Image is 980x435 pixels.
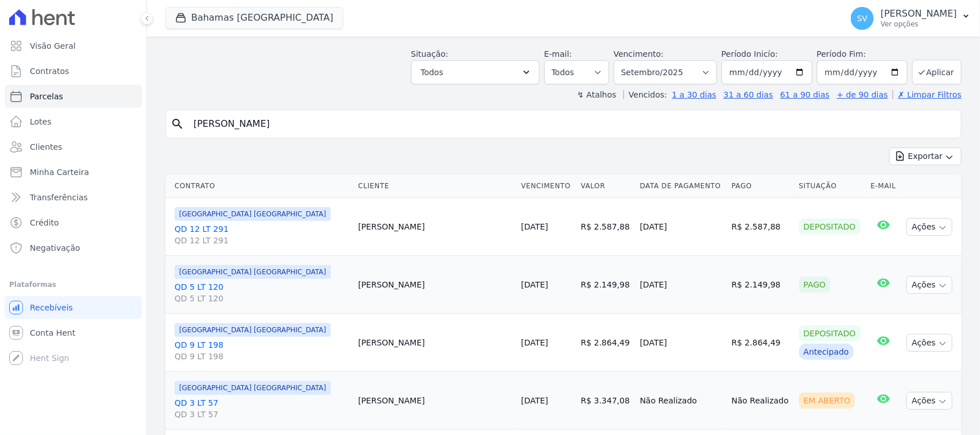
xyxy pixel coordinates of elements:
[576,314,636,372] td: R$ 2.864,49
[354,372,517,430] td: [PERSON_NAME]
[9,278,137,292] div: Plataformas
[421,65,443,79] span: Todos
[165,7,343,29] button: Bahamas [GEOGRAPHIC_DATA]
[623,90,667,99] label: Vencidos:
[175,293,349,304] span: QD 5 LT 120
[866,174,901,198] th: E-mail
[411,49,448,59] label: Situação:
[5,236,142,259] a: Negativação
[30,192,88,203] span: Transferências
[354,198,517,256] td: [PERSON_NAME]
[614,49,664,59] label: Vencimento:
[857,14,867,22] span: SV
[517,174,576,198] th: Vencimento
[576,198,636,256] td: R$ 2.587,88
[907,276,952,294] button: Ações
[30,116,52,127] span: Lotes
[5,321,142,344] a: Conta Hent
[723,90,773,99] a: 31 a 60 dias
[5,296,142,319] a: Recebíveis
[187,112,956,135] input: Buscar por nome do lote ou do cliente
[722,49,778,59] label: Período Inicío:
[881,8,957,20] p: [PERSON_NAME]
[354,174,517,198] th: Cliente
[795,174,866,198] th: Situação
[5,34,142,57] a: Visão Geral
[727,174,794,198] th: Pago
[175,265,331,279] span: [GEOGRAPHIC_DATA] [GEOGRAPHIC_DATA]
[171,117,184,131] i: search
[817,48,908,60] label: Período Fim:
[175,339,349,362] a: QD 9 LT 198QD 9 LT 198
[576,256,636,314] td: R$ 2.149,98
[30,242,80,254] span: Negativação
[175,323,331,337] span: [GEOGRAPHIC_DATA] [GEOGRAPHIC_DATA]
[799,277,831,293] div: Pago
[175,409,349,420] span: QD 3 LT 57
[636,256,727,314] td: [DATE]
[30,166,89,178] span: Minha Carteira
[30,217,59,228] span: Crédito
[889,147,962,165] button: Exportar
[636,372,727,430] td: Não Realizado
[521,338,548,347] a: [DATE]
[799,344,854,360] div: Antecipado
[893,90,962,99] a: ✗ Limpar Filtros
[576,372,636,430] td: R$ 3.347,08
[544,49,572,59] label: E-mail:
[5,186,142,209] a: Transferências
[165,174,354,198] th: Contrato
[175,281,349,304] a: QD 5 LT 120QD 5 LT 120
[912,60,962,84] button: Aplicar
[521,396,548,405] a: [DATE]
[636,174,727,198] th: Data de Pagamento
[799,219,861,235] div: Depositado
[5,110,142,133] a: Lotes
[175,235,349,246] span: QD 12 LT 291
[30,40,76,52] span: Visão Geral
[5,85,142,108] a: Parcelas
[354,314,517,372] td: [PERSON_NAME]
[672,90,716,99] a: 1 a 30 dias
[727,198,794,256] td: R$ 2.587,88
[907,218,952,236] button: Ações
[30,65,69,77] span: Contratos
[727,314,794,372] td: R$ 2.864,49
[175,397,349,420] a: QD 3 LT 57QD 3 LT 57
[175,223,349,246] a: QD 12 LT 291QD 12 LT 291
[727,256,794,314] td: R$ 2.149,98
[5,60,142,83] a: Contratos
[5,211,142,234] a: Crédito
[636,198,727,256] td: [DATE]
[799,393,855,409] div: Em Aberto
[30,91,63,102] span: Parcelas
[175,381,331,395] span: [GEOGRAPHIC_DATA] [GEOGRAPHIC_DATA]
[30,141,62,153] span: Clientes
[577,90,616,99] label: ↯ Atalhos
[907,392,952,410] button: Ações
[5,135,142,158] a: Clientes
[175,351,349,362] span: QD 9 LT 198
[780,90,830,99] a: 61 a 90 dias
[727,372,794,430] td: Não Realizado
[907,334,952,352] button: Ações
[521,222,548,231] a: [DATE]
[837,90,888,99] a: + de 90 dias
[30,302,73,313] span: Recebíveis
[175,207,331,221] span: [GEOGRAPHIC_DATA] [GEOGRAPHIC_DATA]
[842,2,980,34] button: SV [PERSON_NAME] Ver opções
[799,325,861,341] div: Depositado
[521,280,548,289] a: [DATE]
[30,327,75,339] span: Conta Hent
[881,20,957,29] p: Ver opções
[411,60,540,84] button: Todos
[576,174,636,198] th: Valor
[636,314,727,372] td: [DATE]
[354,256,517,314] td: [PERSON_NAME]
[5,161,142,184] a: Minha Carteira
